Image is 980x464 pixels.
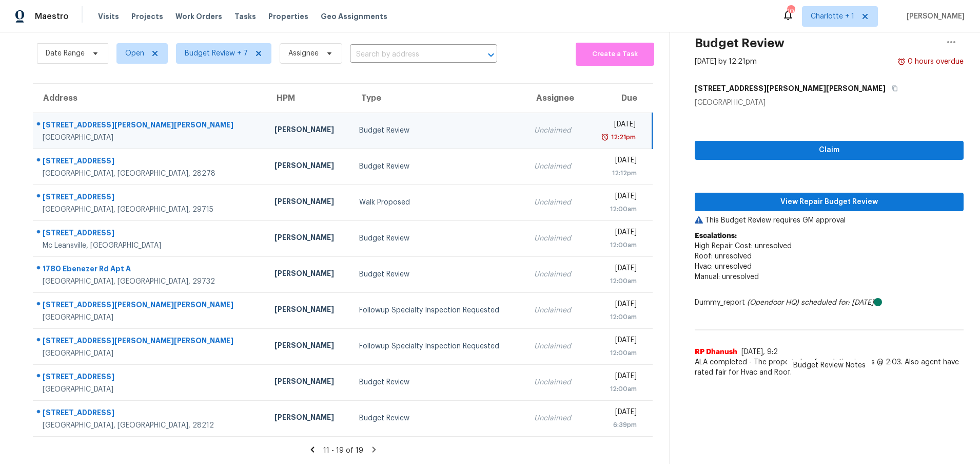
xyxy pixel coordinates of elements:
button: Copy Address [886,79,899,98]
div: [DATE] [594,119,636,132]
span: Manual: unresolved [695,273,759,281]
div: [STREET_ADDRESS] [43,192,258,205]
th: Address [33,84,266,113]
span: Projects [131,11,163,22]
div: [STREET_ADDRESS] [43,228,258,240]
span: Budget Review + 7 [185,48,248,59]
button: Claim [695,141,964,160]
div: [DATE] [594,299,636,312]
div: [DATE] [594,335,636,348]
span: [PERSON_NAME] [903,11,965,22]
div: [GEOGRAPHIC_DATA] [43,312,258,323]
div: [STREET_ADDRESS] [43,407,258,420]
div: Unclaimed [534,377,577,387]
div: [GEOGRAPHIC_DATA], [GEOGRAPHIC_DATA], 29715 [43,205,258,215]
div: [PERSON_NAME] [275,196,343,209]
div: [GEOGRAPHIC_DATA] [43,133,258,143]
span: View Repair Budget Review [703,196,955,209]
span: [DATE], 9:2 [741,348,778,356]
th: HPM [266,84,351,113]
div: 12:00am [594,204,636,214]
span: Assignee [288,48,319,59]
div: Unclaimed [534,161,577,172]
span: Geo Assignments [321,11,387,22]
div: [DATE] [594,407,636,420]
div: 109 [787,6,794,16]
span: Tasks [234,13,256,20]
div: [PERSON_NAME] [275,124,343,137]
span: Create a Task [581,48,649,60]
div: [GEOGRAPHIC_DATA] [43,348,258,359]
th: Assignee [526,84,585,113]
div: Budget Review [359,269,518,280]
div: [GEOGRAPHIC_DATA], [GEOGRAPHIC_DATA], 28212 [43,420,258,431]
span: Date Range [46,48,85,59]
div: Followup Specialty Inspection Requested [359,341,518,351]
span: Charlotte + 1 [811,11,854,22]
div: [GEOGRAPHIC_DATA] [43,384,258,395]
span: Work Orders [175,11,222,22]
button: View Repair Budget Review [695,193,964,212]
div: Mc Leansville, [GEOGRAPHIC_DATA] [43,240,258,251]
div: [STREET_ADDRESS][PERSON_NAME][PERSON_NAME] [43,336,258,348]
div: [STREET_ADDRESS][PERSON_NAME][PERSON_NAME] [43,120,258,133]
th: Type [351,84,526,113]
div: [PERSON_NAME] [275,376,343,389]
span: ALA completed - The property has foundation issues @ 2:03. Also agent have rated fair for Hvac an... [695,357,964,378]
h2: Budget Review [695,38,785,48]
span: 11 - 19 of 19 [323,447,363,454]
th: Due [585,84,652,113]
div: [PERSON_NAME] [275,304,343,317]
div: Followup Specialty Inspection Requested [359,305,518,315]
div: Unclaimed [534,233,577,244]
div: [GEOGRAPHIC_DATA], [GEOGRAPHIC_DATA], 28278 [43,169,258,179]
span: Hvac: unresolved [695,263,752,270]
div: 12:21pm [609,132,636,142]
i: (Opendoor HQ) [747,299,799,306]
div: 12:00am [594,312,636,322]
div: Budget Review [359,377,518,387]
div: Walk Proposed [359,197,518,208]
div: [PERSON_NAME] [275,340,343,353]
span: High Repair Cost: unresolved [695,243,792,250]
img: Overdue Alarm Icon [601,132,609,142]
span: Claim [703,144,955,157]
div: [STREET_ADDRESS] [43,372,258,384]
div: [PERSON_NAME] [275,160,343,173]
div: [DATE] [594,155,636,168]
span: Open [125,48,144,59]
div: 12:00am [594,348,636,358]
div: [DATE] [594,191,636,204]
div: Unclaimed [534,305,577,315]
div: Budget Review [359,125,518,136]
div: Budget Review [359,233,518,244]
div: [DATE] [594,263,636,276]
div: 12:00am [594,240,636,250]
p: This Budget Review requires GM approval [695,215,964,226]
div: 1780 Ebenezer Rd Apt A [43,264,258,276]
span: Maestro [35,11,69,22]
button: Open [484,48,498,62]
div: [STREET_ADDRESS][PERSON_NAME][PERSON_NAME] [43,300,258,312]
button: Create a Task [576,43,654,66]
img: Overdue Alarm Icon [897,57,906,67]
div: [PERSON_NAME] [275,232,343,245]
div: 0 hours overdue [906,57,964,67]
div: Dummy_report [695,298,964,308]
div: 12:00am [594,384,636,394]
div: Unclaimed [534,269,577,280]
div: Budget Review [359,413,518,423]
div: [STREET_ADDRESS] [43,156,258,169]
div: [PERSON_NAME] [275,412,343,425]
div: Unclaimed [534,197,577,208]
div: [GEOGRAPHIC_DATA] [695,98,964,108]
b: Escalations: [695,232,737,239]
i: scheduled for: [DATE] [801,299,874,306]
div: [GEOGRAPHIC_DATA], [GEOGRAPHIC_DATA], 29732 [43,276,258,287]
div: Budget Review [359,161,518,172]
div: Unclaimed [534,413,577,423]
h5: [STREET_ADDRESS][PERSON_NAME][PERSON_NAME] [695,83,886,94]
span: Budget Review Notes [787,360,872,370]
div: [DATE] [594,227,636,240]
span: Roof: unresolved [695,253,752,260]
